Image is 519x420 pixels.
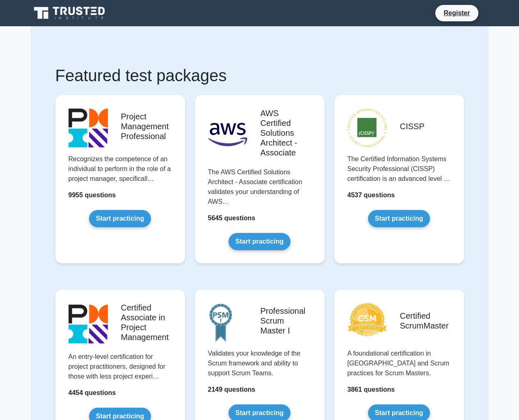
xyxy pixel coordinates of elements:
[55,66,464,85] h1: Featured test packages
[229,233,290,250] a: Start practicing
[368,210,430,227] a: Start practicing
[89,210,151,227] a: Start practicing
[439,8,475,18] a: Register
